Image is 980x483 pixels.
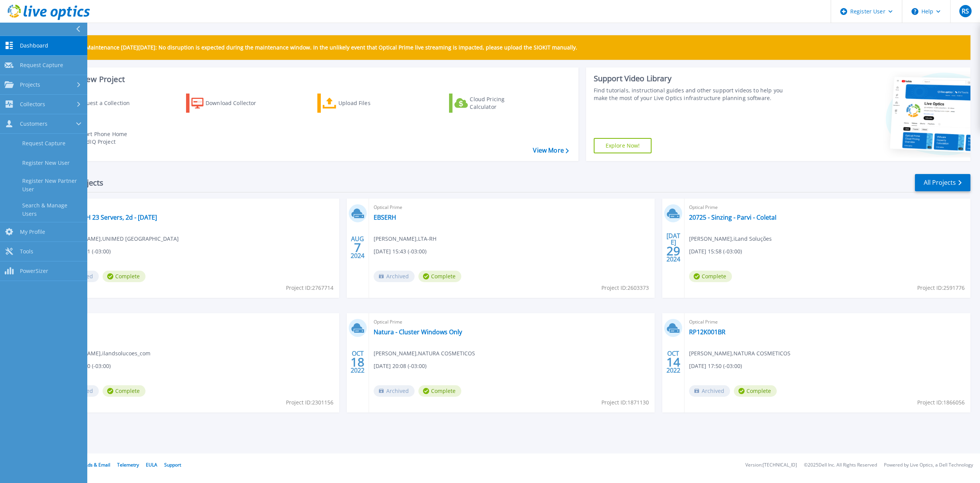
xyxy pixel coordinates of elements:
span: RS [962,8,969,14]
div: Find tutorials, instructional guides and other support videos to help you make the most of your L... [594,87,792,102]
div: AUG 2024 [350,233,365,261]
span: Archived [374,385,415,397]
span: [PERSON_NAME] , iLand Soluções [689,235,772,243]
span: [PERSON_NAME] , LTA-RH [374,235,436,243]
span: PowerSizer [20,268,48,274]
a: EBSERH [374,214,396,221]
a: Cloud Pricing Calculator [449,94,534,113]
div: OCT 2022 [666,348,681,376]
a: Ads & Email [85,462,110,468]
span: Project ID: 2603373 [601,284,649,292]
span: Optical Prime [374,203,650,212]
span: Tools [20,248,33,255]
span: Project ID: 2591776 [917,284,965,292]
span: [PERSON_NAME] , NATURA COSMETICOS [689,349,791,358]
div: Support Video Library [594,74,792,84]
a: Natura - Cluster Windows Only [374,328,462,336]
span: [PERSON_NAME] , ilandsolucoes_com [58,349,150,358]
span: [PERSON_NAME] , UNIMED [GEOGRAPHIC_DATA] [58,235,179,243]
span: [DATE] 20:08 (-03:00) [374,362,426,370]
a: RP12K001BR [689,328,725,336]
span: Optical Prime [374,318,650,326]
a: All Projects [915,174,970,191]
span: Optical Prime [689,203,966,212]
li: Powered by Live Optics, a Dell Technology [884,463,973,468]
span: Projects [20,81,40,88]
span: Project ID: 2767714 [286,284,333,292]
span: Complete [418,385,461,397]
span: Project ID: 1871130 [601,398,649,407]
div: Upload Files [338,95,400,111]
span: Optical Prime [689,318,966,326]
span: 14 [666,359,680,365]
span: [PERSON_NAME] , NATURA COSMETICOS [374,349,475,358]
a: Explore Now! [594,138,652,153]
a: Upload Files [317,94,403,113]
span: Customers [20,120,47,127]
a: Request a Collection [54,94,140,113]
div: OCT 2022 [350,348,365,376]
span: Request Capture [20,62,63,69]
a: EULA [146,462,157,468]
span: Archived [374,271,415,282]
span: Dashboard [20,42,48,49]
a: Telemetry [117,462,139,468]
div: Cloud Pricing Calculator [470,95,531,111]
a: Unimed BH 23 Servers, 2d - [DATE] [58,214,157,221]
a: Support [164,462,181,468]
li: © 2025 Dell Inc. All Rights Reserved [804,463,877,468]
span: [DATE] 15:43 (-03:00) [374,247,426,256]
span: Project ID: 1866056 [917,398,965,407]
span: Complete [689,271,732,282]
li: Version: [TECHNICAL_ID] [745,463,797,468]
span: Optical Prime [58,203,335,212]
span: Collectors [20,101,45,108]
span: 29 [666,248,680,254]
span: Complete [103,385,145,397]
h3: Start a New Project [54,75,568,84]
p: Scheduled Maintenance [DATE][DATE]: No disruption is expected during the maintenance window. In t... [57,44,577,51]
span: Complete [734,385,777,397]
span: My Profile [20,228,45,235]
a: View More [533,147,568,154]
span: Optical Prime [58,318,335,326]
span: Archived [689,385,730,397]
div: Import Phone Home CloudIQ Project [75,130,135,146]
span: 18 [351,359,364,365]
span: [DATE] 15:58 (-03:00) [689,247,742,256]
span: Complete [103,271,145,282]
span: Complete [418,271,461,282]
span: Project ID: 2301156 [286,398,333,407]
span: [DATE] 17:50 (-03:00) [689,362,742,370]
div: Request a Collection [76,95,137,111]
div: [DATE] 2024 [666,233,681,261]
div: Download Collector [206,95,267,111]
span: 7 [354,244,361,251]
a: Download Collector [186,94,271,113]
a: 20725 - Sinzing - Parvi - ColetaI [689,214,776,221]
